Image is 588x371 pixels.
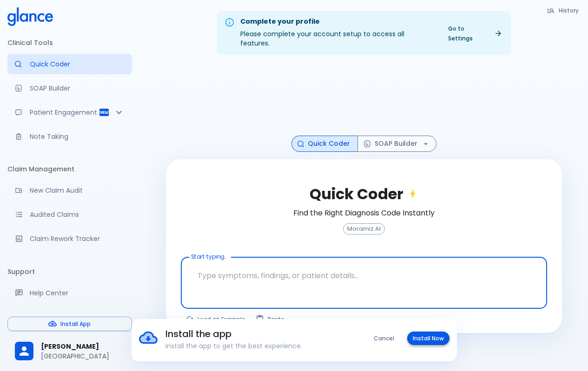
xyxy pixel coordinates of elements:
a: Moramiz: Find ICD10AM codes instantly [7,54,132,74]
h6: Install the app [165,326,344,341]
span: Moramiz AI [344,226,384,233]
p: Install the app to get the best experience. [165,341,344,351]
a: Audit a new claim [7,180,132,201]
p: Patient Engagement [30,108,99,117]
li: Claim Management [7,158,132,180]
h6: Find the Right Diagnosis Code Instantly [293,207,435,220]
a: Go to Settings [443,22,507,45]
p: Help Center [30,288,125,298]
span: [PERSON_NAME] [41,342,125,351]
p: New Claim Audit [30,186,125,195]
button: Load a random example [181,312,251,326]
p: SOAP Builder [30,84,125,93]
a: Monitor progress of claim corrections [7,228,132,249]
li: Support [7,260,132,283]
button: Paste from clipboard [251,312,290,326]
p: Claim Rework Tracker [30,234,125,243]
a: Docugen: Compose a clinical documentation in seconds [7,78,132,98]
p: [GEOGRAPHIC_DATA] [41,351,125,361]
div: Complete your profile [240,17,435,27]
div: [PERSON_NAME][GEOGRAPHIC_DATA] [7,335,132,367]
a: View audited claims [7,204,132,225]
button: Cancel [368,332,400,345]
a: Advanced note-taking [7,126,132,147]
button: Quick Coder [291,136,358,152]
button: History [542,4,584,17]
li: Clinical Tools [7,32,132,54]
div: Patient Reports & Referrals [7,102,132,123]
button: Install Now [407,332,449,345]
div: Please complete your account setup to access all features. [240,14,435,52]
a: Get help from our support team [7,283,132,303]
button: SOAP Builder [357,136,436,152]
p: Audited Claims [30,210,125,219]
p: Quick Coder [30,59,125,69]
button: Install App [7,317,132,331]
p: Note Taking [30,132,125,141]
h2: Quick Coder [310,185,418,203]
